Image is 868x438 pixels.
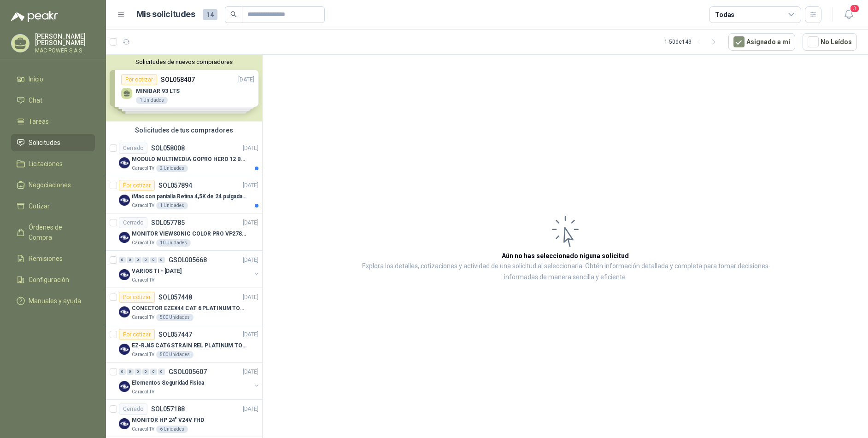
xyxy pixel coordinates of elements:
[11,219,95,246] a: Órdenes de Compra
[156,314,194,321] div: 500 Unidades
[803,33,857,51] button: No Leídos
[132,230,246,238] p: MONITOR VIEWSONIC COLOR PRO VP2786-4K
[243,256,258,265] p: [DATE]
[243,330,258,339] p: [DATE]
[119,369,126,375] div: 0
[156,165,188,172] div: 2 Unidades
[715,10,734,20] div: Todas
[136,8,195,21] h1: Mis solicitudes
[355,261,776,283] p: Explora los detalles, cotizaciones y actividad de una solicitud al seleccionarla. Obtén informaci...
[132,351,154,358] p: Caracol TV
[29,201,50,211] span: Cotizar
[106,176,262,213] a: Por cotizarSOL057894[DATE] Company LogoiMac con pantalla Retina 4,5K de 24 pulgadas M4Caracol TV1...
[243,219,258,227] p: [DATE]
[127,369,134,375] div: 0
[35,33,95,46] p: [PERSON_NAME] [PERSON_NAME]
[11,70,95,88] a: Inicio
[132,192,246,201] p: iMac con pantalla Retina 4,5K de 24 pulgadas M4
[106,400,262,437] a: CerradoSOL057188[DATE] Company LogoMONITOR HP 24" V24V FHDCaracol TV6 Unidades
[29,95,42,105] span: Chat
[132,165,154,172] p: Caracol TV
[106,55,262,121] div: Solicitudes de nuevos compradoresPor cotizarSOL058407[DATE] MINIBAR 93 LTS1 UnidadesPor cotizarSO...
[119,366,260,396] a: 0 0 0 0 0 0 GSOL005607[DATE] Company LogoElementos Seguridad FisicaCaracol TV
[11,292,95,310] a: Manuales y ayuda
[29,159,63,169] span: Licitaciones
[119,344,130,355] img: Company Logo
[11,92,95,109] a: Chat
[29,222,86,242] span: Órdenes de Compra
[158,294,192,300] p: SOL057448
[11,271,95,288] a: Configuración
[132,277,154,284] p: Caracol TV
[29,296,81,306] span: Manuales y ayuda
[119,217,147,228] div: Cerrado
[29,138,60,148] span: Solicitudes
[132,155,246,164] p: MODULO MULTIMEDIA GOPRO HERO 12 BLACK
[106,139,262,176] a: CerradoSOL058008[DATE] Company LogoMODULO MULTIMEDIA GOPRO HERO 12 BLACKCaracol TV2 Unidades
[150,257,157,263] div: 0
[132,239,154,247] p: Caracol TV
[135,369,141,375] div: 0
[106,288,262,325] a: Por cotizarSOL057448[DATE] Company LogoCONECTOR EZEX44 CAT 6 PLATINUM TOOLSCaracol TV500 Unidades
[119,157,130,168] img: Company Logo
[142,257,149,263] div: 0
[11,197,95,215] a: Cotizar
[110,58,258,65] button: Solicitudes de nuevos compradores
[728,33,795,51] button: Asignado a mi
[203,9,217,20] span: 14
[119,418,130,429] img: Company Logo
[119,257,126,263] div: 0
[119,329,155,340] div: Por cotizar
[243,181,258,190] p: [DATE]
[132,388,154,396] p: Caracol TV
[142,369,149,375] div: 0
[169,369,207,375] p: GSOL005607
[119,195,130,206] img: Company Logo
[243,144,258,153] p: [DATE]
[11,250,95,267] a: Remisiones
[106,121,262,139] div: Solicitudes de tus compradores
[132,416,204,425] p: MONITOR HP 24" V24V FHD
[11,134,95,151] a: Solicitudes
[156,239,191,247] div: 10 Unidades
[243,405,258,414] p: [DATE]
[132,304,246,313] p: CONECTOR EZEX44 CAT 6 PLATINUM TOOLS
[29,116,49,127] span: Tareas
[119,292,155,303] div: Por cotizar
[156,202,188,209] div: 1 Unidades
[29,254,63,264] span: Remisiones
[132,202,154,209] p: Caracol TV
[119,254,260,284] a: 0 0 0 0 0 0 GSOL005668[DATE] Company LogoVARIOS TI - [DATE]Caracol TV
[132,426,154,433] p: Caracol TV
[35,48,95,53] p: MAC POWER S.A.S
[158,257,165,263] div: 0
[850,4,860,13] span: 3
[119,381,130,392] img: Company Logo
[119,269,130,280] img: Company Logo
[132,267,182,276] p: VARIOS TI - [DATE]
[158,182,192,189] p: SOL057894
[119,403,147,415] div: Cerrado
[132,314,154,321] p: Caracol TV
[158,331,192,338] p: SOL057447
[29,74,43,84] span: Inicio
[243,293,258,302] p: [DATE]
[158,369,165,375] div: 0
[151,219,185,226] p: SOL057785
[132,379,204,387] p: Elementos Seguridad Fisica
[11,176,95,194] a: Negociaciones
[127,257,134,263] div: 0
[119,143,147,154] div: Cerrado
[664,35,721,49] div: 1 - 50 de 143
[11,11,58,22] img: Logo peakr
[29,180,71,190] span: Negociaciones
[132,341,246,350] p: EZ-RJ45 CAT6 STRAIN REL PLATINUM TOOLS
[840,6,857,23] button: 3
[106,213,262,251] a: CerradoSOL057785[DATE] Company LogoMONITOR VIEWSONIC COLOR PRO VP2786-4KCaracol TV10 Unidades
[119,180,155,191] div: Por cotizar
[29,275,69,285] span: Configuración
[156,351,194,358] div: 500 Unidades
[119,232,130,243] img: Company Logo
[151,406,185,412] p: SOL057188
[135,257,141,263] div: 0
